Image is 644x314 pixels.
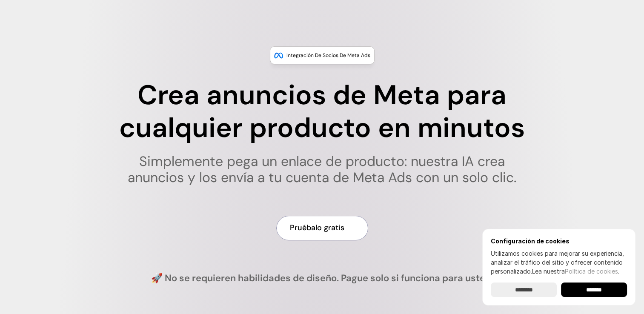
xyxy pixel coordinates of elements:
h4: 🚀 No se requieren habilidades de diseño. Pague solo si funciona para usted. [151,272,493,285]
h6: Configuración de cookies [491,237,627,245]
a: Política de cookies [565,268,618,275]
h4: Pruébalo gratis [290,223,344,233]
p: Integración de socios de Meta Ads [286,51,370,60]
span: Lea nuestra . [532,268,619,275]
h1: Simplemente pega un enlace de producto: nuestra IA crea anuncios y los envía a tu cuenta de Meta ... [115,153,529,186]
h1: Crea anuncios de Meta para cualquier producto en minutos [115,79,529,145]
a: Pruébalo gratis [276,216,368,240]
p: Utilizamos cookies para mejorar su experiencia, analizar el tráfico del sitio y ofrecer contenido... [491,249,627,276]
